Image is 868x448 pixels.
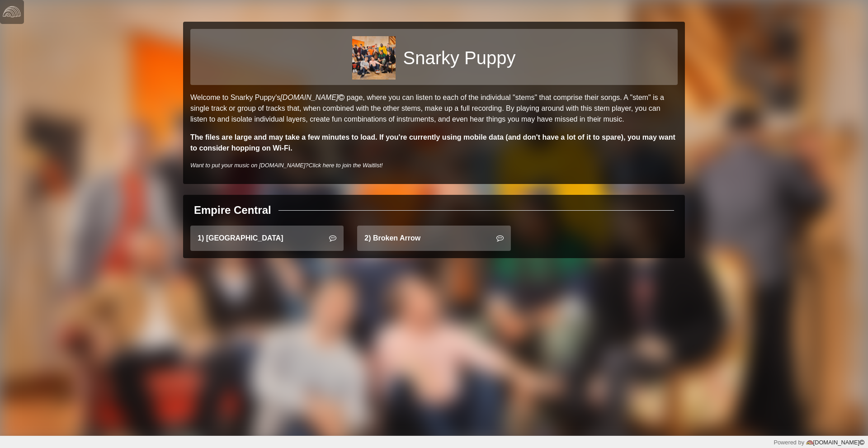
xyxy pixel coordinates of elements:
[280,94,346,101] a: [DOMAIN_NAME]
[308,162,382,169] a: Click here to join the Waitlist!
[774,438,864,447] div: Powered by
[806,439,813,446] img: logo-color-e1b8fa5219d03fcd66317c3d3cfaab08a3c62fe3c3b9b34d55d8365b78b1766b.png
[804,439,864,446] a: [DOMAIN_NAME]
[194,202,271,218] div: Empire Central
[3,3,21,21] img: logo-white-4c48a5e4bebecaebe01ca5a9d34031cfd3d4ef9ae749242e8c4bf12ef99f53e8.png
[357,226,510,251] a: 2) Broken Arrow
[190,133,675,152] strong: The files are large and may take a few minutes to load. If you're currently using mobile data (an...
[352,36,396,80] img: b0ce2f957c79ba83289fe34b867a9dd4feee80d7bacaab490a73b75327e063d4.jpg
[190,92,678,125] p: Welcome to Snarky Puppy's page, where you can listen to each of the individual "stems" that compr...
[403,47,515,69] h1: Snarky Puppy
[190,226,344,251] a: 1) [GEOGRAPHIC_DATA]
[190,162,383,169] i: Want to put your music on [DOMAIN_NAME]?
